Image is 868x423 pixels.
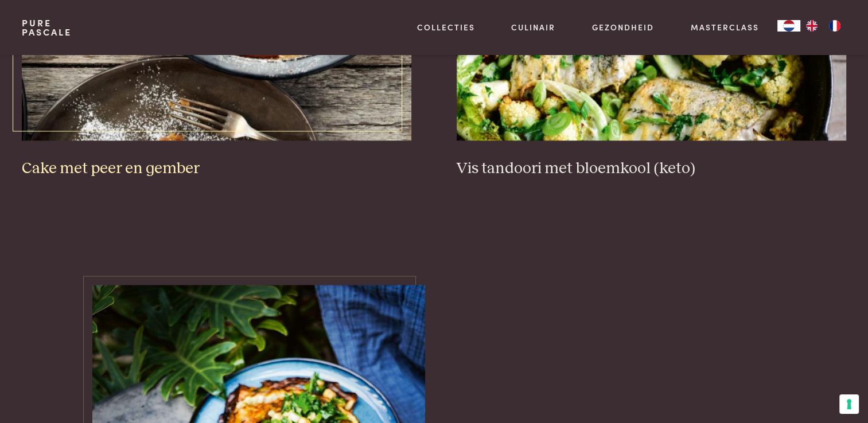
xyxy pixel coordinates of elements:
[777,20,800,32] a: NL
[777,20,846,32] aside: Language selected: Nederlands
[691,21,759,33] a: Masterclass
[511,21,555,33] a: Culinair
[800,20,823,32] a: EN
[839,394,859,414] button: Uw voorkeuren voor toestemming voor trackingtechnologieën
[823,20,846,32] a: FR
[777,20,800,32] div: Language
[22,18,72,37] a: PurePascale
[592,21,654,33] a: Gezondheid
[457,159,846,179] h3: Vis tandoori met bloemkool (keto)
[800,20,846,32] ul: Language list
[22,159,411,179] h3: Cake met peer en gember
[417,21,475,33] a: Collecties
